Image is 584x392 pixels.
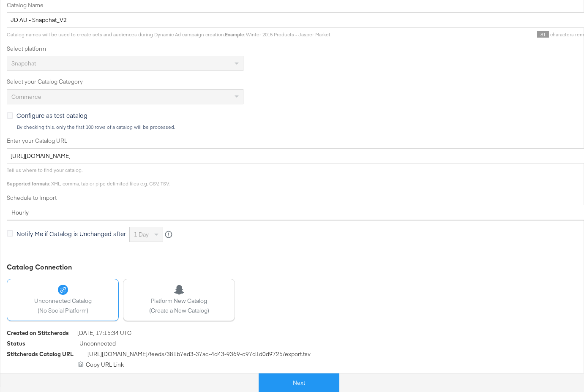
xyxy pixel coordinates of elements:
span: 1 day [134,231,149,238]
div: Created on Stitcherads [7,329,69,337]
span: Unconnected [79,340,116,350]
button: Unconnected Catalog(No Social Platform) [7,279,119,321]
span: Configure as test catalog [16,111,87,120]
span: Unconnected Catalog [34,297,92,305]
div: Status [7,340,25,348]
span: hourly [11,209,29,216]
span: (No Social Platform) [34,307,92,315]
strong: Supported formats [7,180,49,187]
strong: Example [225,31,244,38]
span: [DATE] 17:15:34 UTC [77,329,131,340]
span: Notify Me if Catalog is Unchanged after [16,229,126,238]
button: Platform New Catalog(Create a New Catalog) [123,279,235,321]
span: (Create a New Catalog) [149,307,209,315]
span: 81 [537,31,549,38]
span: Platform New Catalog [149,297,209,305]
span: Commerce [11,93,41,101]
span: Tell us where to find your catalog. : XML, comma, tab or pipe delimited files e.g. CSV, TSV. [7,167,169,187]
span: Catalog names will be used to create sets and audiences during Dynamic Ad campaign creation. : Wi... [7,31,330,38]
div: Stitcherads Catalog URL [7,350,74,358]
span: Snapchat [11,60,36,67]
span: [URL][DOMAIN_NAME] /feeds/ 381b7ed3-37ac-4d43-9369-c97d1d0d9725 /export.tsv [87,350,311,361]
